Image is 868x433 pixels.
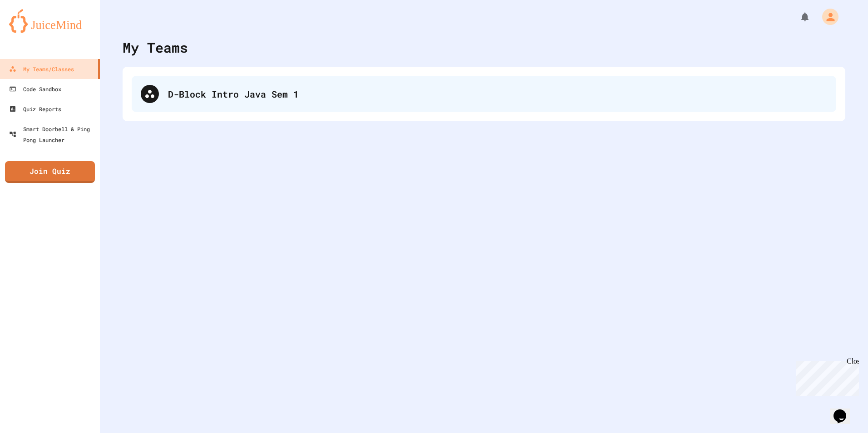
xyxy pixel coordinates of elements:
div: D-Block Intro Java Sem 1 [168,87,827,101]
div: Code Sandbox [9,84,61,94]
div: My Teams [123,37,188,58]
img: logo-orange.svg [9,9,91,33]
div: Quiz Reports [9,103,61,114]
div: D-Block Intro Java Sem 1 [132,76,836,112]
div: Chat with us now!Close [4,4,63,58]
a: Join Quiz [5,161,95,183]
div: My Account [813,6,841,27]
div: My Teams/Classes [9,64,74,74]
div: Smart Doorbell & Ping Pong Launcher [9,123,96,145]
iframe: chat widget [793,357,859,396]
iframe: chat widget [830,397,859,424]
div: My Notifications [783,9,813,25]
